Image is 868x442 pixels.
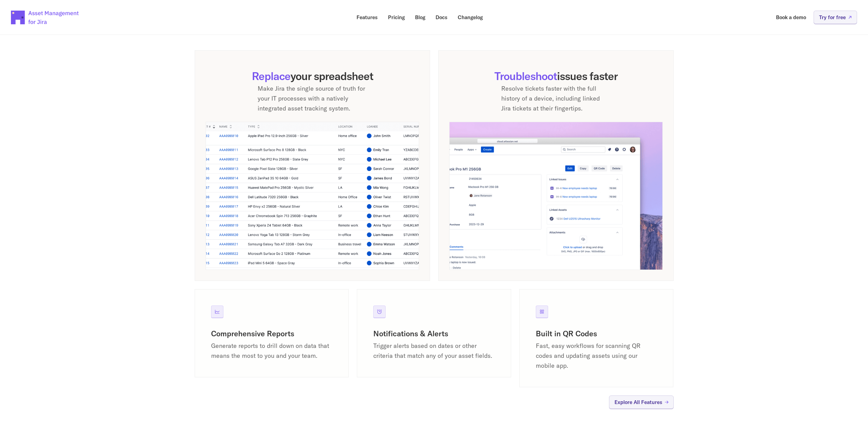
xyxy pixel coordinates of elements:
[449,69,663,82] h3: Troubleshoot
[449,122,663,270] img: App
[557,69,618,83] span: issues faster
[357,15,378,20] p: Features
[373,329,495,339] h3: Notifications & Alerts
[776,15,806,20] p: Book a demo
[206,122,419,270] img: App
[536,329,657,339] h3: Built in QR Codes
[352,11,383,24] a: Features
[431,11,452,24] a: Docs
[388,15,405,20] p: Pricing
[536,341,657,370] p: Fast, easy workflows for scanning QR codes and updating assets using our mobile app.
[415,15,425,20] p: Blog
[614,400,662,405] p: Explore All Features
[211,341,333,361] p: Generate reports to drill down on data that means the most to you and your team.
[819,15,846,20] p: Try for free
[211,329,333,339] h3: Comprehensive Reports
[814,11,857,24] a: Try for free
[609,395,674,409] a: Explore All Features
[410,11,430,24] a: Blog
[206,69,419,82] h3: your spreadsheet
[501,84,611,113] p: Resolve tickets faster with the full history of a device, including linked Jira tickets at their ...
[771,11,811,24] a: Book a demo
[258,84,367,113] p: Make Jira the single source of truth for your IT processes with a natively integrated asset track...
[458,15,483,20] p: Changelog
[453,11,488,24] a: Changelog
[251,69,290,83] span: Replace
[436,15,448,20] p: Docs
[373,341,495,361] p: Trigger alerts based on dates or other criteria that match any of your asset fields.
[383,11,410,24] a: Pricing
